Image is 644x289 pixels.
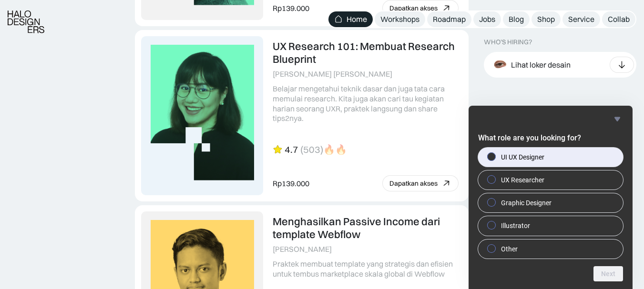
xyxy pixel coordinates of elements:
[501,152,544,162] span: UI UX Designer
[612,113,623,125] button: Hide survey
[562,11,600,27] a: Service
[380,14,419,24] div: Workshops
[503,11,530,27] a: Blog
[479,14,495,24] div: Jobs
[478,113,623,281] div: What role are you looking for?
[511,60,571,70] div: Lihat loker desain
[532,11,561,27] a: Shop
[478,132,623,144] h2: What role are you looking for?
[273,179,309,189] div: Rp139.000
[347,14,367,24] div: Home
[433,14,466,24] div: Roadmap
[501,175,544,185] span: UX Researcher
[501,221,530,230] span: Illustrator
[484,38,532,46] div: WHO’S HIRING?
[537,14,555,24] div: Shop
[375,11,425,27] a: Workshops
[608,14,630,24] div: Collab
[389,4,438,12] div: Dapatkan akses
[568,14,594,24] div: Service
[382,175,459,191] a: Dapatkan akses
[602,11,635,27] a: Collab
[501,198,552,208] span: Graphic Designer
[389,179,438,188] div: Dapatkan akses
[328,11,373,27] a: Home
[478,148,623,259] div: What role are you looking for?
[473,11,501,27] a: Jobs
[273,3,309,13] div: Rp139.000
[501,244,518,254] span: Other
[593,266,623,281] button: Next question
[427,11,471,27] a: Roadmap
[509,14,524,24] div: Blog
